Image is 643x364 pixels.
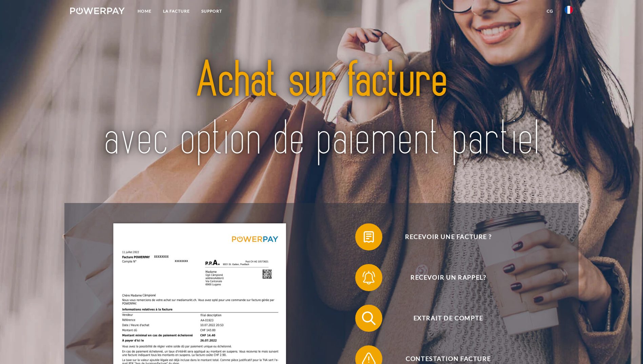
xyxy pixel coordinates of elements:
[365,305,531,332] span: Extrait de compte
[355,305,531,332] button: Extrait de compte
[95,36,548,184] img: title-powerpay_fr.svg
[70,7,125,14] img: logo-powerpay-white.svg
[565,6,573,14] img: fr
[355,223,531,250] button: Recevoir une facture ?
[360,269,377,286] img: qb_bell.svg
[541,5,559,17] a: CG
[365,264,531,291] span: Recevoir un rappel?
[365,223,531,250] span: Recevoir une facture ?
[360,310,377,327] img: qb_search.svg
[157,5,196,17] a: LA FACTURE
[616,337,638,359] iframe: Bouton de lancement de la fenêtre de messagerie
[132,5,157,17] a: Home
[360,228,377,245] img: qb_bill.svg
[196,5,228,17] a: Support
[355,264,531,291] button: Recevoir un rappel?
